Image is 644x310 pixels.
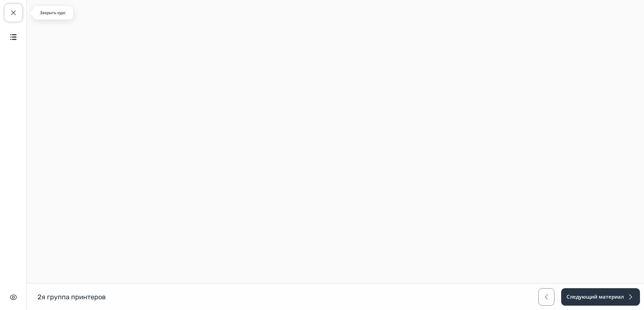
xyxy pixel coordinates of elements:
img: Скрыть интерфейс [9,293,17,301]
h1: 2я группа принтеров [38,293,106,301]
img: Содержание [9,33,17,41]
button: Следующий материал [561,288,640,306]
p: Закрыть курс [37,10,69,15]
button: Закрыть курс [5,4,22,21]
